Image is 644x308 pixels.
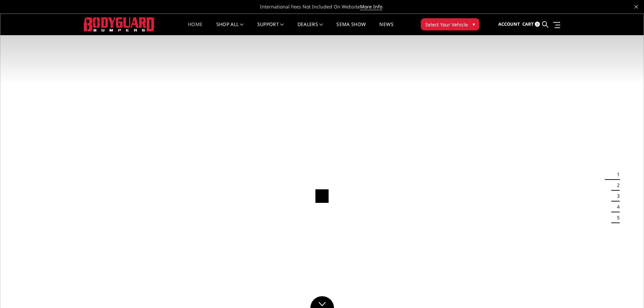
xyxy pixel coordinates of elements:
span: 0 [535,22,540,27]
a: Account [498,15,520,33]
span: Select Your Vehicle [425,21,468,28]
a: Support [257,22,284,35]
a: Cart 0 [522,15,540,33]
a: shop all [216,22,244,35]
button: 4 of 5 [613,202,620,212]
a: Click to Down [310,296,334,308]
a: News [379,22,393,35]
a: SEMA Show [336,22,366,35]
a: More Info [360,3,382,10]
button: 3 of 5 [613,191,620,202]
img: BODYGUARD BUMPERS [84,17,155,31]
button: Select Your Vehicle [421,18,479,30]
a: Dealers [297,22,323,35]
span: ▾ [473,21,475,28]
span: Cart [522,21,534,27]
span: Account [498,21,520,27]
button: 1 of 5 [613,169,620,180]
button: 2 of 5 [613,180,620,191]
a: Home [188,22,202,35]
button: 5 of 5 [613,212,620,223]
